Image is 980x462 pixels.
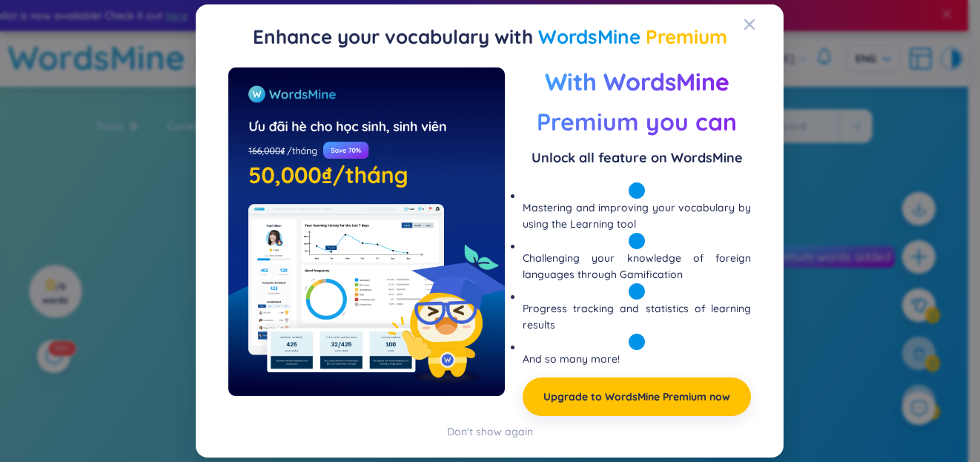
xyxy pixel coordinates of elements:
button: Close [744,4,784,44]
span: Mastering and improving your vocabulary by using the Learning tool [523,201,751,231]
span: Premium [646,24,727,49]
span: WordsMine [538,24,640,49]
span: Unlock all feature on WordsMine [523,148,751,168]
span: Challenging your knowledge of foreign languages through Gamification [523,251,751,281]
span: Progress tracking and statistics of learning results [523,302,751,331]
a: Upgrade to WordsMine Premium now [543,389,730,405]
span: And so many more! [523,352,620,366]
div: Don't show again [447,423,533,440]
button: Upgrade to WordsMine Premium now [523,377,751,416]
span: Enhance your vocabulary with [253,24,533,49]
span: With WordsMine [545,67,729,96]
span: Premium you can [537,108,737,136]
